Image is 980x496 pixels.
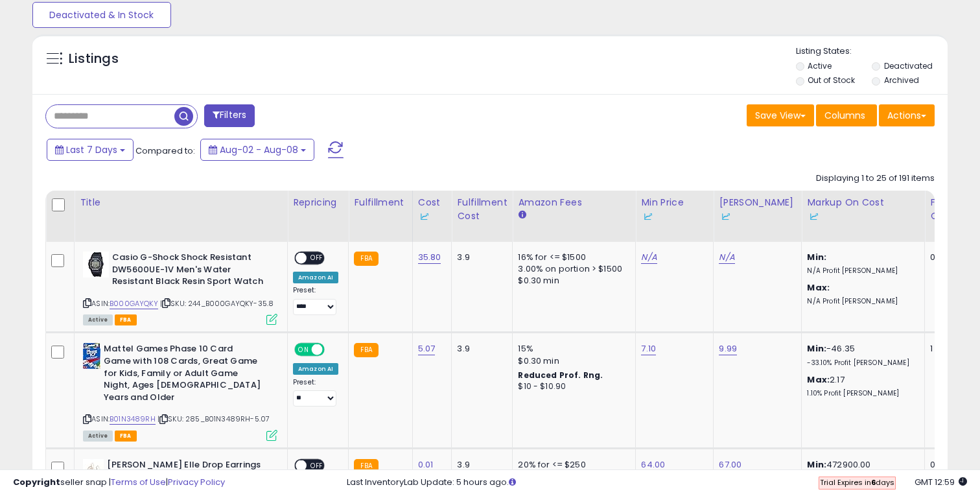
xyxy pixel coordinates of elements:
[293,286,338,315] div: Preset:
[83,343,100,369] img: 51dce+2FynL._SL40_.jpg
[807,342,826,355] b: Min:
[110,414,156,425] a: B01N3489RH
[807,343,915,367] div: -46.35
[66,143,117,156] span: Last 7 Days
[115,314,137,325] span: FBA
[719,342,737,355] a: 9.99
[807,389,915,398] p: 1.10% Profit [PERSON_NAME]
[111,476,166,488] a: Terms of Use
[418,209,447,223] div: Some or all of the values in this column are provided from Inventory Lab.
[518,196,630,209] div: Amazon Fees
[719,251,734,264] a: N/A
[747,104,814,126] button: Save View
[807,266,915,276] p: N/A Profit [PERSON_NAME]
[807,373,830,386] b: Max:
[418,196,447,223] div: Cost
[808,60,832,71] label: Active
[518,209,526,221] small: Amazon Fees.
[354,252,378,266] small: FBA
[807,297,915,306] p: N/A Profit [PERSON_NAME]
[518,252,625,263] div: 16% for <= $1500
[719,210,732,223] img: InventoryLab Logo
[816,172,935,185] div: Displaying 1 to 25 of 191 items
[807,251,826,263] b: Min:
[518,370,603,381] b: Reduced Prof. Rng.
[220,143,298,156] span: Aug-02 - Aug-08
[719,209,796,223] div: Some or all of the values in this column are provided from Inventory Lab.
[200,139,314,161] button: Aug-02 - Aug-08
[641,196,708,223] div: Min Price
[110,298,158,309] a: B000GAYQKY
[47,139,134,161] button: Last 7 Days
[879,104,935,126] button: Actions
[457,252,502,263] div: 3.9
[820,477,894,488] span: Trial Expires in days
[807,374,915,398] div: 2.17
[457,343,502,355] div: 3.9
[83,314,113,325] span: All listings currently available for purchase on Amazon
[641,209,708,223] div: Some or all of the values in this column are provided from Inventory Lab.
[418,251,441,264] a: 35.80
[930,196,975,223] div: Fulfillable Quantity
[807,209,919,223] div: Some or all of the values in this column are provided from Inventory Lab.
[135,145,195,157] span: Compared to:
[293,363,338,375] div: Amazon AI
[83,252,109,278] img: 41vHCr+OhYL._SL40_.jpg
[884,75,919,86] label: Archived
[802,191,925,242] th: The percentage added to the cost of goods (COGS) that forms the calculator for Min & Max prices.
[83,431,113,442] span: All listings currently available for purchase on Amazon
[293,378,338,407] div: Preset:
[884,60,933,71] label: Deactivated
[871,477,876,488] b: 6
[293,272,338,283] div: Amazon AI
[418,210,431,223] img: InventoryLab Logo
[807,281,830,294] b: Max:
[719,196,796,223] div: [PERSON_NAME]
[323,344,344,355] span: OFF
[824,109,865,122] span: Columns
[13,476,60,488] strong: Copyright
[112,252,270,291] b: Casio G-Shock Shock Resistant DW5600UE-1V Men's Water Resistant Black Resin Sport Watch
[915,476,967,488] span: 2025-08-16 12:59 GMT
[354,196,406,209] div: Fulfillment
[307,253,327,264] span: OFF
[518,275,625,287] div: $0.30 min
[808,75,855,86] label: Out of Stock
[457,196,507,223] div: Fulfillment Cost
[641,210,654,223] img: InventoryLab Logo
[160,298,274,309] span: | SKU: 244_B000GAYQKY-35.8
[104,343,261,407] b: Mattel Games Phase 10 Card Game with 108 Cards, Great Game for Kids, Family or Adult Game Night, ...
[157,414,270,424] span: | SKU: 285_B01N3489RH-5.07
[354,343,378,357] small: FBA
[32,2,171,28] button: Deactivated & In Stock
[293,196,343,209] div: Repricing
[518,355,625,367] div: $0.30 min
[930,343,970,355] div: 1
[69,50,119,68] h5: Listings
[641,342,656,355] a: 7.10
[518,381,625,392] div: $10 - $10.90
[796,45,948,58] p: Listing States:
[807,210,820,223] img: InventoryLab Logo
[641,251,657,264] a: N/A
[816,104,877,126] button: Columns
[807,196,919,223] div: Markup on Cost
[296,344,312,355] span: ON
[930,252,970,263] div: 0
[13,477,225,489] div: seller snap | |
[83,343,277,439] div: ASIN:
[80,196,282,209] div: Title
[807,359,915,368] p: -33.10% Profit [PERSON_NAME]
[83,252,277,324] div: ASIN:
[204,104,255,127] button: Filters
[518,263,625,275] div: 3.00% on portion > $1500
[518,343,625,355] div: 15%
[418,342,436,355] a: 5.07
[115,431,137,442] span: FBA
[168,476,225,488] a: Privacy Policy
[347,477,967,489] div: Last InventoryLab Update: 5 hours ago.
